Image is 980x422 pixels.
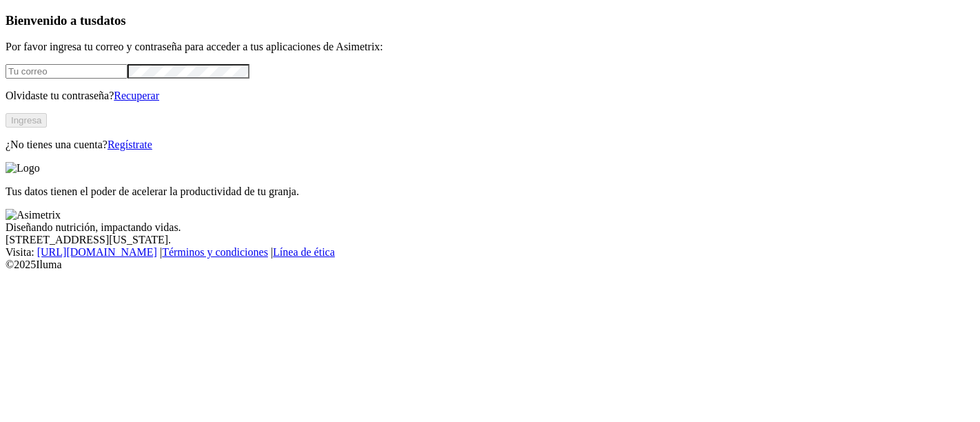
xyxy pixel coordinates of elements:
p: Tus datos tienen el poder de acelerar la productividad de tu granja. [6,185,974,198]
button: Ingresa [6,113,47,128]
span: datos [96,13,126,28]
a: Línea de ética [273,246,335,258]
input: Tu correo [6,64,127,79]
p: Por favor ingresa tu correo y contraseña para acceder a tus aplicaciones de Asimetrix: [6,41,974,53]
p: ¿No tienes una cuenta? [6,139,974,151]
div: [STREET_ADDRESS][US_STATE]. [6,234,974,246]
div: Diseñando nutrición, impactando vidas. [6,221,974,234]
img: Logo [6,162,40,174]
a: Regístrate [108,139,152,150]
a: [URL][DOMAIN_NAME] [37,246,157,258]
h3: Bienvenido a tus [6,13,974,28]
a: Recuperar [114,90,159,101]
div: Visita : | | [6,246,974,259]
img: Asimetrix [6,209,61,221]
p: Olvidaste tu contraseña? [6,90,974,102]
a: Términos y condiciones [162,246,268,258]
div: © 2025 Iluma [6,259,974,271]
